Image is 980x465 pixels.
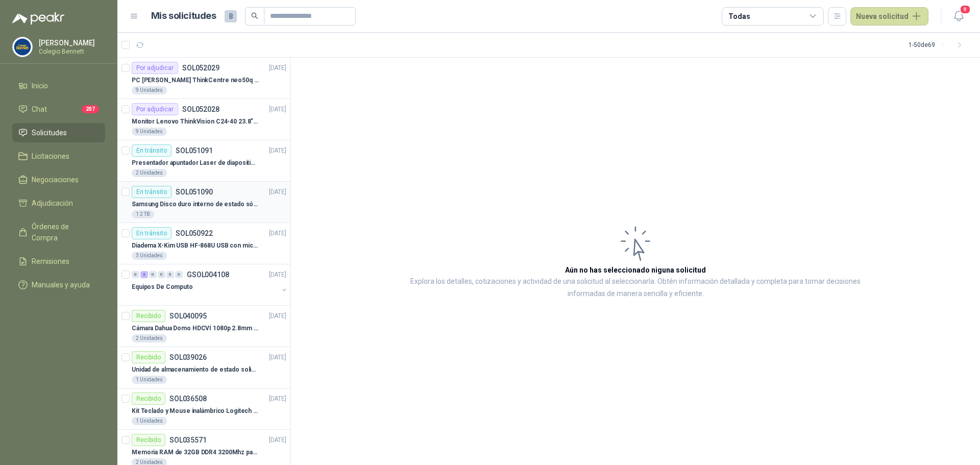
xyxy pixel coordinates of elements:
[132,169,167,177] div: 2 Unidades
[12,217,105,248] a: Órdenes de Compra
[132,158,259,168] p: Presentador apuntador Laser de diapositivas Wireless USB 2.4 ghz Marca Technoquick
[225,10,237,22] span: 8
[269,146,286,156] p: [DATE]
[269,187,286,197] p: [DATE]
[12,193,105,213] a: Adjudicación
[13,37,32,57] img: Company Logo
[12,170,105,189] a: Negociaciones
[132,76,259,85] p: PC [PERSON_NAME] ThinkCentre neo50q Gen 4 Core i5 16Gb 512Gb SSD Win 11 Pro 3YW Con Teclado y Mouse
[12,76,105,95] a: Inicio
[132,376,167,384] div: 1 Unidades
[32,127,67,138] span: Solicitudes
[39,39,103,46] p: [PERSON_NAME]
[132,365,259,375] p: Unidad de almacenamiento de estado solido Marca SK hynix [DATE] NVMe 256GB HFM256GDJTNG-8310A M.2...
[132,268,288,301] a: 0 3 0 0 0 0 GSOL004108[DATE] Equipos De Computo
[269,311,286,321] p: [DATE]
[132,186,171,198] div: En tránsito
[12,275,105,295] a: Manuales y ayuda
[169,436,207,444] p: SOL035571
[565,264,706,276] h3: Aún no has seleccionado niguna solicitud
[176,147,213,154] p: SOL051091
[132,271,139,278] div: 0
[132,62,178,74] div: Por adjudicar
[12,123,105,142] a: Solicitudes
[149,271,157,278] div: 0
[117,347,290,388] a: RecibidoSOL039026[DATE] Unidad de almacenamiento de estado solido Marca SK hynix [DATE] NVMe 256G...
[32,256,69,267] span: Remisiones
[117,182,290,223] a: En tránsitoSOL051090[DATE] Samsung Disco duro interno de estado sólido 990 PRO SSD NVMe M.2 PCIe ...
[169,354,207,361] p: SOL039026
[82,105,99,113] span: 207
[32,279,90,290] span: Manuales y ayuda
[166,271,174,278] div: 0
[132,417,167,425] div: 1 Unidades
[117,306,290,347] a: RecibidoSOL040095[DATE] Cámara Dahua Domo HDCVI 1080p 2.8mm IP67 Led IR 30m mts nocturnos2 Unidades
[140,271,148,278] div: 3
[132,406,259,416] p: Kit Teclado y Mouse inalámbrico Logitech MK235 en español
[117,388,290,430] a: RecibidoSOL036508[DATE] Kit Teclado y Mouse inalámbrico Logitech MK235 en español1 Unidades
[132,282,193,292] p: Equipos De Computo
[182,64,219,71] p: SOL052029
[269,229,286,238] p: [DATE]
[182,106,219,113] p: SOL052028
[169,312,207,320] p: SOL040095
[117,140,290,182] a: En tránsitoSOL051091[DATE] Presentador apuntador Laser de diapositivas Wireless USB 2.4 ghz Marca...
[132,227,171,239] div: En tránsito
[132,103,178,115] div: Por adjudicar
[132,434,165,446] div: Recibido
[949,7,968,26] button: 8
[117,58,290,99] a: Por adjudicarSOL052029[DATE] PC [PERSON_NAME] ThinkCentre neo50q Gen 4 Core i5 16Gb 512Gb SSD Win...
[39,48,103,55] p: Colegio Bennett
[117,223,290,264] a: En tránsitoSOL050922[DATE] Diadema X-Kim USB HF-868U USB con micrófono3 Unidades
[132,128,167,136] div: 9 Unidades
[176,188,213,195] p: SOL051090
[158,271,165,278] div: 0
[117,99,290,140] a: Por adjudicarSOL052028[DATE] Monitor Lenovo ThinkVision C24-40 23.8" 3YW9 Unidades
[269,394,286,404] p: [DATE]
[32,151,69,162] span: Licitaciones
[32,174,79,185] span: Negociaciones
[132,393,165,405] div: Recibido
[269,105,286,114] p: [DATE]
[251,12,258,19] span: search
[269,270,286,280] p: [DATE]
[32,221,95,243] span: Órdenes de Compra
[12,12,64,25] img: Logo peakr
[269,63,286,73] p: [DATE]
[176,230,213,237] p: SOL050922
[132,200,259,209] p: Samsung Disco duro interno de estado sólido 990 PRO SSD NVMe M.2 PCIe Gen4, M.2 2280 2TB
[132,324,259,333] p: Cámara Dahua Domo HDCVI 1080p 2.8mm IP67 Led IR 30m mts nocturnos
[132,334,167,342] div: 2 Unidades
[269,353,286,362] p: [DATE]
[175,271,183,278] div: 0
[850,7,928,26] button: Nueva solicitud
[269,435,286,445] p: [DATE]
[151,9,216,23] h1: Mis solicitudes
[169,395,207,402] p: SOL036508
[132,448,259,457] p: Memoria RAM de 32GB DDR4 3200Mhz para portátil marca KINGSTON FURY
[960,5,971,14] span: 8
[132,210,154,218] div: 1 2 TB
[32,104,47,115] span: Chat
[12,146,105,166] a: Licitaciones
[132,310,165,322] div: Recibido
[32,198,73,209] span: Adjudicación
[32,80,48,91] span: Inicio
[728,11,750,22] div: Todas
[132,117,259,127] p: Monitor Lenovo ThinkVision C24-40 23.8" 3YW
[909,37,968,53] div: 1 - 50 de 69
[12,100,105,119] a: Chat207
[132,86,167,94] div: 9 Unidades
[132,351,165,363] div: Recibido
[132,241,259,251] p: Diadema X-Kim USB HF-868U USB con micrófono
[12,252,105,271] a: Remisiones
[187,271,229,278] p: GSOL004108
[132,144,171,157] div: En tránsito
[132,252,167,260] div: 3 Unidades
[393,276,878,300] p: Explora los detalles, cotizaciones y actividad de una solicitud al seleccionarla. Obtén informaci...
